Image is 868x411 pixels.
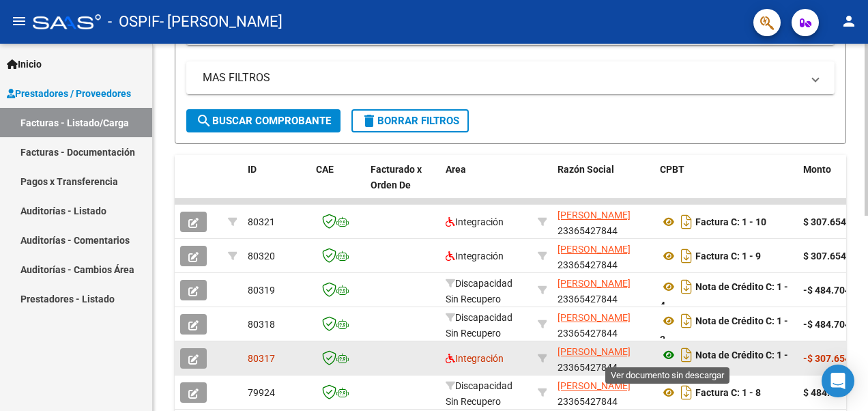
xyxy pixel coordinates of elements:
datatable-header-cell: CPBT [654,155,798,215]
i: Descargar documento [678,382,695,403]
i: Descargar documento [678,276,695,298]
strong: -$ 307.654,34 [803,353,863,364]
div: 23365427844 [558,208,649,236]
span: Discapacidad Sin Recupero [446,278,512,304]
mat-panel-title: MAS FILTROS [203,70,802,85]
strong: $ 307.654,34 [803,216,859,227]
mat-icon: menu [11,13,27,29]
span: Facturado x Orden De [371,164,422,190]
span: Integración [446,251,504,261]
div: 23365427844 [558,378,649,407]
span: ID [248,164,257,175]
span: - OSPIF [108,7,160,37]
datatable-header-cell: CAE [310,155,365,215]
span: [PERSON_NAME] [558,210,631,221]
button: Borrar Filtros [351,109,469,132]
datatable-header-cell: Area [440,155,532,215]
mat-expansion-panel-header: MAS FILTROS [186,61,835,94]
mat-icon: search [196,113,212,129]
strong: Nota de Crédito C: 1 - 4 [660,281,788,311]
span: 80318 [248,319,275,330]
span: Integración [446,216,504,227]
strong: Factura C: 1 - 10 [695,216,766,227]
button: Buscar Comprobante [186,109,341,132]
strong: -$ 484.704,00 [803,319,863,330]
mat-icon: delete [361,113,377,129]
span: Monto [803,164,831,175]
span: Discapacidad Sin Recupero [446,312,512,339]
span: CAE [316,164,334,175]
span: Integración [446,353,504,364]
strong: -$ 484.704,00 [803,285,863,296]
div: 23365427844 [558,344,649,373]
i: Descargar documento [678,344,695,366]
span: [PERSON_NAME] [558,244,631,255]
mat-icon: person [841,13,857,29]
span: [PERSON_NAME] [558,380,631,391]
span: 80320 [248,251,275,261]
span: 79924 [248,387,275,398]
span: 80321 [248,216,275,227]
i: Descargar documento [678,211,695,233]
span: Razón Social [558,164,614,175]
span: Prestadores / Proveedores [7,86,131,101]
datatable-header-cell: Razón Social [552,155,654,215]
span: Borrar Filtros [361,115,459,127]
div: 23365427844 [558,242,649,270]
datatable-header-cell: Facturado x Orden De [365,155,440,215]
span: CPBT [660,164,684,175]
span: [PERSON_NAME] [558,346,631,357]
div: 23365427844 [558,310,649,339]
span: Inicio [7,57,42,72]
strong: Nota de Crédito C: 1 - 3 [660,315,788,345]
strong: Factura C: 1 - 8 [695,387,761,398]
datatable-header-cell: ID [242,155,310,215]
i: Descargar documento [678,245,695,267]
div: 23365427844 [558,276,649,304]
span: Discapacidad Sin Recupero [446,380,512,407]
span: Area [446,164,466,175]
span: 80317 [248,353,275,364]
span: 80319 [248,285,275,296]
strong: $ 484.704,00 [803,387,859,398]
span: - [PERSON_NAME] [160,7,283,37]
span: Buscar Comprobante [196,115,331,127]
span: [PERSON_NAME] [558,278,631,289]
strong: $ 307.654,34 [803,251,859,261]
i: Descargar documento [678,310,695,332]
strong: Factura C: 1 - 9 [695,251,761,261]
div: Open Intercom Messenger [822,365,854,397]
span: [PERSON_NAME] [558,312,631,323]
strong: Nota de Crédito C: 1 - 1 [660,350,788,379]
